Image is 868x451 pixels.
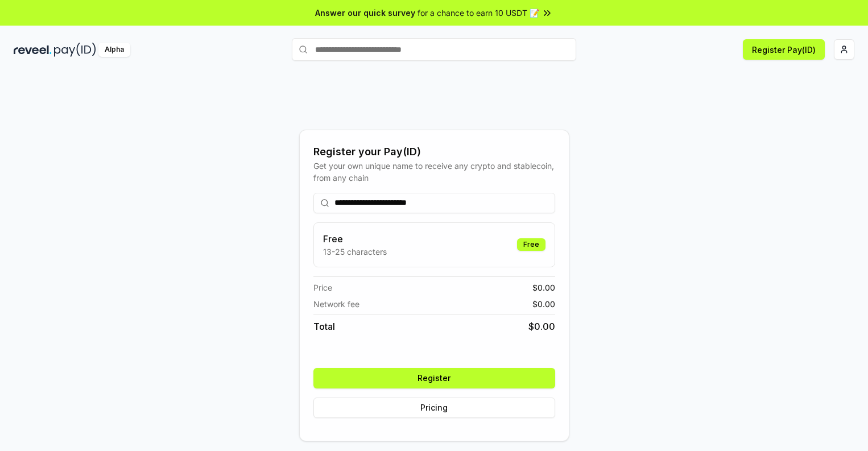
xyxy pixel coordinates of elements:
[743,39,825,60] button: Register Pay(ID)
[313,144,555,160] div: Register your Pay(ID)
[418,7,539,19] span: for a chance to earn 10 USDT 📝
[532,282,555,293] span: $ 0.00
[313,282,332,293] span: Price
[14,43,52,57] img: reveel_dark
[323,246,387,258] p: 13-25 characters
[517,238,545,251] div: Free
[313,320,335,333] span: Total
[54,43,96,57] img: pay_id
[315,7,415,19] span: Answer our quick survey
[532,298,555,310] span: $ 0.00
[313,298,359,310] span: Network fee
[313,368,555,388] button: Register
[313,398,555,418] button: Pricing
[528,320,555,333] span: $ 0.00
[313,160,555,184] div: Get your own unique name to receive any crypto and stablecoin, from any chain
[98,43,130,57] div: Alpha
[323,232,387,246] h3: Free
